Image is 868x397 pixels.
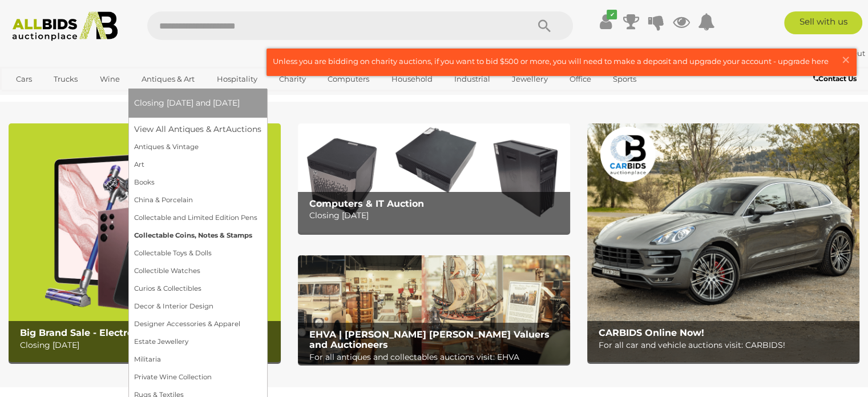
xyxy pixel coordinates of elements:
img: Allbids.com.au [6,11,124,41]
a: Computers [320,70,377,89]
img: EHVA | Evans Hastings Valuers and Auctioneers [298,255,570,364]
a: EHVA | Evans Hastings Valuers and Auctioneers EHVA | [PERSON_NAME] [PERSON_NAME] Valuers and Auct... [298,255,570,364]
a: [GEOGRAPHIC_DATA] [9,89,104,107]
a: Sports [605,70,644,89]
a: ✔ [597,11,614,32]
p: Closing [DATE] [20,338,275,352]
b: CARBIDS Online Now! [599,327,704,338]
img: Computers & IT Auction [298,123,570,232]
a: Wine [92,70,127,89]
a: Charity [272,70,313,89]
p: Closing [DATE] [309,208,564,223]
b: EHVA | [PERSON_NAME] [PERSON_NAME] Valuers and Auctioneers [309,329,550,350]
a: Jewellery [504,70,555,89]
a: Household [384,70,440,89]
b: Contact Us [813,74,857,83]
button: Search [516,11,573,40]
a: Office [562,70,599,89]
b: Computers & IT Auction [309,198,424,209]
p: For all car and vehicle auctions visit: CARBIDS! [599,338,854,352]
a: Computers & IT Auction Computers & IT Auction Closing [DATE] [298,123,570,232]
a: Big Brand Sale - Electronics, Whitegoods and More Big Brand Sale - Electronics, Whitegoods and Mo... [9,123,281,362]
a: Contact Us [813,73,859,85]
a: Hospitality [209,70,265,89]
a: Industrial [447,70,498,89]
a: Antiques & Art [134,70,202,89]
b: Big Brand Sale - Electronics, Whitegoods and More [20,327,264,338]
span: × [841,49,851,71]
i: ✔ [607,10,617,19]
a: CARBIDS Online Now! CARBIDS Online Now! For all car and vehicle auctions visit: CARBIDS! [587,123,859,362]
img: Big Brand Sale - Electronics, Whitegoods and More [9,123,281,362]
img: CARBIDS Online Now! [587,123,859,362]
a: Trucks [46,70,85,89]
p: For all antiques and collectables auctions visit: EHVA [309,350,564,364]
a: Sell with us [784,11,862,34]
a: Cars [9,70,39,89]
